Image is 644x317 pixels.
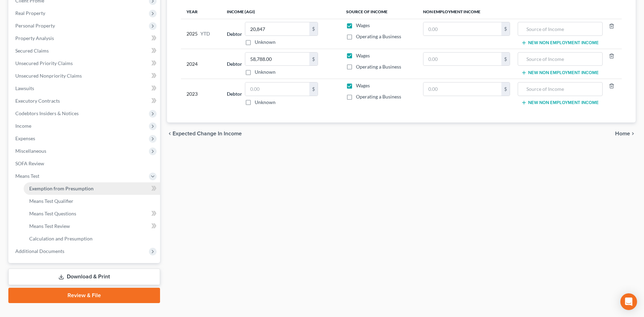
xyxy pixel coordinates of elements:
i: chevron_left [167,131,173,136]
span: Lawsuits [15,85,34,91]
a: Executory Contracts [10,95,160,107]
span: Expenses [15,135,35,141]
a: Download & Print [8,269,160,285]
span: Wages [356,53,370,58]
span: Exemption from Presumption [29,185,94,191]
span: Means Test Qualifier [29,198,73,204]
a: Means Test Questions [24,207,160,220]
span: Real Property [15,10,45,16]
div: 2024 [186,52,216,76]
div: $ [501,53,510,66]
label: Unknown [255,99,276,106]
div: $ [309,82,318,96]
a: Exemption from Presumption [24,182,160,195]
span: Means Test Questions [29,211,76,216]
span: Operating a Business [356,94,401,100]
span: Executory Contracts [15,98,60,104]
input: 0.00 [423,22,501,35]
label: Unknown [255,69,276,76]
a: Review & File [8,288,160,303]
div: 2023 [186,82,216,106]
input: 0.00 [423,82,501,96]
span: YTD [200,30,210,37]
a: Lawsuits [10,82,160,95]
label: Debtor [227,60,242,68]
span: Secured Claims [15,48,49,54]
span: Wages [356,82,370,88]
div: $ [501,82,510,96]
span: Income [15,123,31,129]
span: Expected Change in Income [173,131,242,136]
span: Means Test Review [29,223,70,229]
span: Calculation and Presumption [29,236,93,241]
a: Property Analysis [10,32,160,45]
span: Wages [356,22,370,28]
label: Debtor [227,90,242,97]
div: 2025 [186,22,216,46]
span: Unsecured Nonpriority Claims [15,73,82,79]
span: Codebtors Insiders & Notices [15,110,79,116]
button: New Non Employment Income [521,100,599,105]
span: Personal Property [15,23,55,29]
span: Home [615,131,630,136]
button: Home chevron_right [615,131,636,136]
span: SOFA Review [15,160,44,166]
th: Non Employment Income [418,5,622,19]
input: 0.00 [245,22,309,35]
i: chevron_right [630,131,636,136]
label: Unknown [255,39,276,46]
input: Source of Income [522,53,599,66]
input: Source of Income [522,22,599,35]
span: Miscellaneous [15,148,46,154]
div: $ [309,53,318,66]
a: Means Test Qualifier [24,195,160,207]
input: Source of Income [522,82,599,96]
span: Means Test [15,173,39,179]
div: Open Intercom Messenger [620,293,637,310]
a: Unsecured Priority Claims [10,57,160,70]
span: Operating a Business [356,64,401,70]
a: Unsecured Nonpriority Claims [10,70,160,82]
label: Debtor [227,30,242,38]
a: Secured Claims [10,45,160,57]
th: Year [181,5,221,19]
a: Means Test Review [24,220,160,232]
input: 0.00 [245,82,309,96]
a: SOFA Review [10,157,160,170]
a: Calculation and Presumption [24,232,160,245]
button: New Non Employment Income [521,70,599,76]
th: Income (AGI) [221,5,340,19]
span: Unsecured Priority Claims [15,60,73,66]
th: Source of Income [341,5,418,19]
span: Additional Documents [15,248,64,254]
span: Operating a Business [356,33,401,39]
input: 0.00 [245,53,309,66]
div: $ [309,22,318,35]
button: New Non Employment Income [521,40,599,46]
span: Property Analysis [15,35,54,41]
button: chevron_left Expected Change in Income [167,131,242,136]
input: 0.00 [423,53,501,66]
div: $ [501,22,510,35]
